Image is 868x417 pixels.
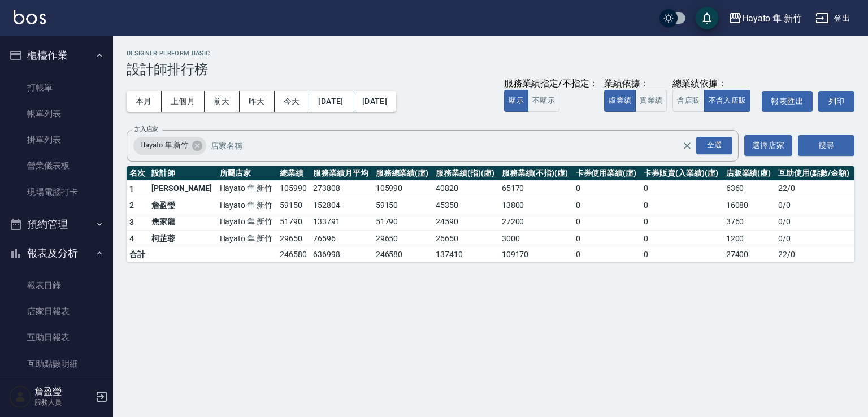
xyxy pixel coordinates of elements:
td: 1200 [723,231,775,247]
th: 服務業績(不指)(虛) [499,166,573,181]
td: 24590 [433,214,499,231]
button: 前天 [205,91,240,112]
th: 服務業績月平均 [310,166,373,181]
td: 27200 [499,214,573,231]
button: 上個月 [162,91,205,112]
div: 全選 [696,137,732,154]
button: 不顯示 [528,90,559,112]
label: 加入店家 [134,125,158,133]
th: 互助使用(點數/金額) [775,166,854,181]
th: 服務業績(指)(虛) [433,166,499,181]
button: save [696,7,718,29]
td: 0 [641,247,723,262]
td: 0 [573,247,641,262]
td: Hayato 隼 新竹 [217,197,277,214]
td: 16080 [723,197,775,214]
td: 22 / 0 [775,180,854,197]
td: 137410 [433,247,499,262]
div: Hayato 隼 新竹 [133,137,206,155]
a: 帳單列表 [5,101,108,127]
span: 1 [129,184,134,193]
th: 設計師 [149,166,217,181]
button: 實業績 [635,90,667,112]
td: 0 [573,214,641,231]
button: 櫃檯作業 [5,41,108,70]
td: 636998 [310,247,373,262]
th: 服務總業績(虛) [373,166,433,181]
button: Open [694,134,735,157]
td: 273808 [310,180,373,197]
h5: 詹盈瑩 [34,386,92,397]
button: 選擇店家 [744,135,792,156]
button: 報表及分析 [5,238,108,268]
img: Person [9,385,32,408]
td: 152804 [310,197,373,214]
button: 列印 [818,91,854,112]
span: Hayato 隼 新竹 [133,140,194,151]
div: 總業績依據： [672,78,756,90]
button: 搜尋 [798,135,854,156]
td: 109170 [499,247,573,262]
td: 51790 [277,214,310,231]
td: 22 / 0 [775,247,854,262]
td: 59150 [277,197,310,214]
td: 3000 [499,231,573,247]
th: 名次 [127,166,149,181]
td: Hayato 隼 新竹 [217,214,277,231]
button: 不含入店販 [704,90,751,112]
a: 互助日報表 [5,324,108,350]
th: 卡券販賣(入業績)(虛) [641,166,723,181]
span: 2 [129,201,134,210]
td: 65170 [499,180,573,197]
td: 0 [573,180,641,197]
span: 3 [129,218,134,227]
div: Hayato 隼 新竹 [742,11,802,25]
td: 105990 [277,180,310,197]
button: [DATE] [309,91,353,112]
button: 顯示 [504,90,528,112]
td: 0 [573,197,641,214]
a: 報表目錄 [5,272,108,298]
button: [DATE] [353,91,396,112]
td: 合計 [127,247,149,262]
td: 27400 [723,247,775,262]
td: 59150 [373,197,433,214]
td: 246580 [373,247,433,262]
th: 店販業績(虛) [723,166,775,181]
table: a dense table [127,166,854,262]
td: 0 [641,180,723,197]
a: 打帳單 [5,75,108,101]
th: 總業績 [277,166,310,181]
td: 0 [641,214,723,231]
td: 0 / 0 [775,197,854,214]
button: Hayato 隼 新竹 [724,7,806,30]
td: 51790 [373,214,433,231]
button: 今天 [275,91,310,112]
td: 3760 [723,214,775,231]
td: 29650 [277,231,310,247]
td: 0 / 0 [775,231,854,247]
td: 0 [641,231,723,247]
button: 虛業績 [604,90,636,112]
td: 105990 [373,180,433,197]
a: 店家日報表 [5,298,108,324]
th: 所屬店家 [217,166,277,181]
td: 詹盈瑩 [149,197,217,214]
td: 26650 [433,231,499,247]
td: [PERSON_NAME] [149,180,217,197]
button: 報表匯出 [762,91,813,112]
td: 76596 [310,231,373,247]
a: 現場電腦打卡 [5,179,108,205]
td: 45350 [433,197,499,214]
button: 含店販 [672,90,704,112]
button: 登出 [811,8,854,29]
a: 掛單列表 [5,127,108,153]
span: 4 [129,234,134,243]
p: 服務人員 [34,397,92,407]
a: 營業儀表板 [5,153,108,179]
td: Hayato 隼 新竹 [217,231,277,247]
button: 昨天 [240,91,275,112]
h2: Designer Perform Basic [127,50,854,57]
input: 店家名稱 [208,136,702,155]
button: 本月 [127,91,162,112]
